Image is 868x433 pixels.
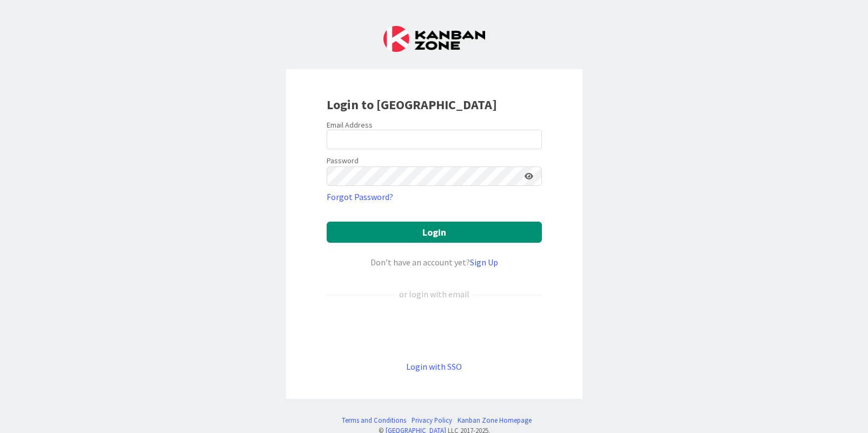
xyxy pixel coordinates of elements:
[412,415,452,425] a: Privacy Policy
[327,96,497,113] b: Login to [GEOGRAPHIC_DATA]
[321,318,547,342] iframe: Sign in with Google Button
[327,256,542,269] div: Don’t have an account yet?
[327,155,359,166] label: Password
[406,361,462,372] a: Login with SSO
[342,415,406,425] a: Terms and Conditions
[396,288,472,301] div: or login with email
[470,257,498,268] a: Sign Up
[327,190,393,203] a: Forgot Password?
[458,415,532,425] a: Kanban Zone Homepage
[383,26,485,52] img: Kanban Zone
[327,222,542,243] button: Login
[327,120,373,130] label: Email Address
